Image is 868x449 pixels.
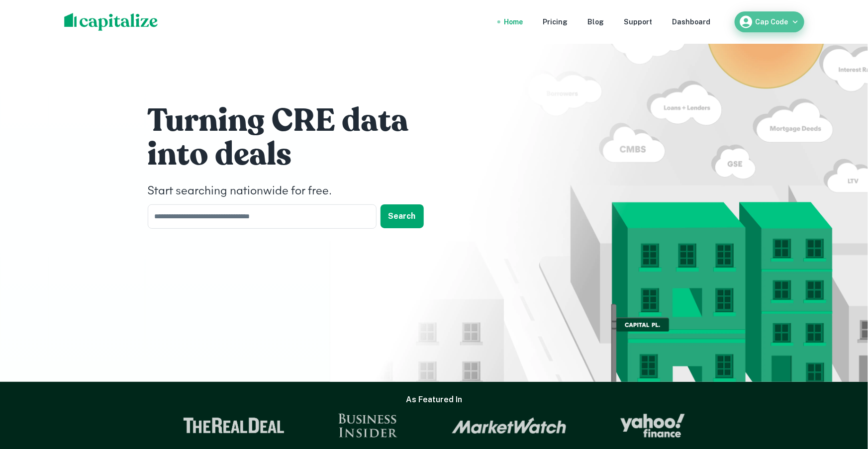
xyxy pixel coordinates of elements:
img: Business Insider [338,414,398,438]
h1: into deals [148,135,446,175]
img: capitalize-logo.png [64,13,158,31]
a: Pricing [543,16,568,27]
h1: Turning CRE data [148,101,446,141]
a: Home [504,16,523,27]
img: Yahoo Finance [620,414,685,438]
img: Market Watch [452,417,567,434]
button: Search [381,204,424,228]
h6: As Featured In [406,394,462,406]
iframe: Chat Widget [818,369,868,417]
a: Support [624,16,653,27]
button: Cap Code [735,11,804,32]
a: Dashboard [673,16,711,27]
h4: Start searching nationwide for free. [148,182,446,200]
h6: Cap Code [756,18,788,25]
a: Blog [588,16,604,27]
img: The Real Deal [183,418,285,434]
